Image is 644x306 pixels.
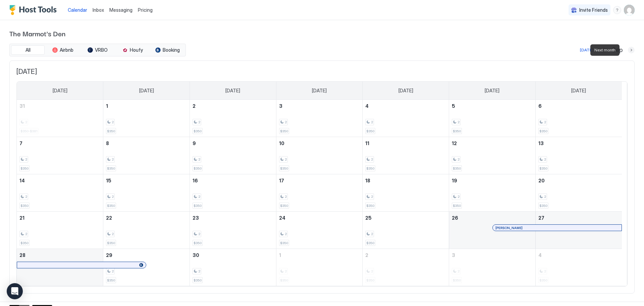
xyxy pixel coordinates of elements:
[17,100,103,137] td: August 31, 2025
[103,249,190,286] td: September 29, 2025
[449,100,535,112] a: September 5, 2025
[535,212,622,249] td: September 27, 2025
[544,120,546,124] span: 2
[452,178,457,183] span: 19
[285,120,287,124] span: 2
[535,174,622,212] td: September 20, 2025
[93,7,104,13] span: Inbox
[279,140,284,146] span: 10
[190,137,276,149] a: September 9, 2025
[276,100,363,112] a: September 3, 2025
[25,47,31,53] span: All
[363,249,449,261] a: October 2, 2025
[19,103,25,109] span: 31
[190,100,276,137] td: September 2, 2025
[17,212,103,249] td: September 21, 2025
[20,166,29,171] span: $350
[449,174,535,187] a: September 19, 2025
[190,100,276,112] a: September 2, 2025
[25,194,27,199] span: 2
[95,47,108,53] span: VRBO
[107,204,115,208] span: $350
[19,140,22,146] span: 7
[103,212,190,224] a: September 22, 2025
[449,212,536,249] td: September 26, 2025
[535,100,622,137] td: September 6, 2025
[53,88,67,94] span: [DATE]
[68,6,87,13] a: Calendar
[366,204,374,208] span: $350
[109,6,132,13] a: Messaging
[19,215,24,221] span: 21
[449,249,536,286] td: October 3, 2025
[276,174,363,187] a: September 17, 2025
[106,140,109,146] span: 8
[138,7,153,13] span: Pricing
[285,194,287,199] span: 2
[9,28,635,38] span: The Marmot's Den
[198,157,200,162] span: 2
[453,204,461,208] span: $350
[17,137,103,174] td: September 7, 2025
[46,82,74,100] a: Sunday
[565,82,593,100] a: Saturday
[112,269,114,273] span: 2
[17,249,103,261] a: September 28, 2025
[449,212,535,224] a: September 26, 2025
[365,215,372,221] span: 25
[366,129,374,133] span: $350
[613,6,621,14] div: menu
[536,137,622,149] a: September 13, 2025
[594,47,615,53] span: Next month
[103,100,190,112] a: September 1, 2025
[538,140,544,146] span: 13
[536,249,622,261] a: October 4, 2025
[363,137,449,149] a: September 11, 2025
[130,47,143,53] span: Houfy
[198,269,200,273] span: 2
[285,232,287,236] span: 2
[103,249,190,261] a: September 29, 2025
[365,178,370,183] span: 18
[538,178,545,183] span: 20
[280,241,288,245] span: $350
[103,137,190,149] a: September 8, 2025
[106,215,112,221] span: 22
[107,278,115,282] span: $350
[276,249,363,261] a: October 1, 2025
[190,174,276,187] a: September 16, 2025
[112,157,114,162] span: 2
[398,88,413,94] span: [DATE]
[107,129,115,133] span: $350
[190,249,276,261] a: September 30, 2025
[452,103,455,109] span: 5
[19,252,25,258] span: 28
[485,88,499,94] span: [DATE]
[365,252,368,258] span: 2
[624,5,635,15] div: User profile
[280,204,288,208] span: $350
[452,140,457,146] span: 12
[219,82,247,100] a: Tuesday
[279,103,282,109] span: 3
[194,278,202,282] span: $350
[538,252,542,258] span: 4
[276,137,363,149] a: September 10, 2025
[449,100,536,137] td: September 5, 2025
[20,204,29,208] span: $350
[17,137,103,149] a: September 7, 2025
[194,241,202,245] span: $350
[312,88,327,94] span: [DATE]
[9,5,60,15] a: Host Tools Logo
[371,157,373,162] span: 2
[392,82,420,100] a: Thursday
[363,212,449,224] a: September 25, 2025
[17,174,103,187] a: September 14, 2025
[452,215,458,221] span: 26
[198,120,200,124] span: 2
[276,174,363,212] td: September 17, 2025
[458,157,460,162] span: 2
[106,252,112,258] span: 29
[17,212,103,224] a: September 21, 2025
